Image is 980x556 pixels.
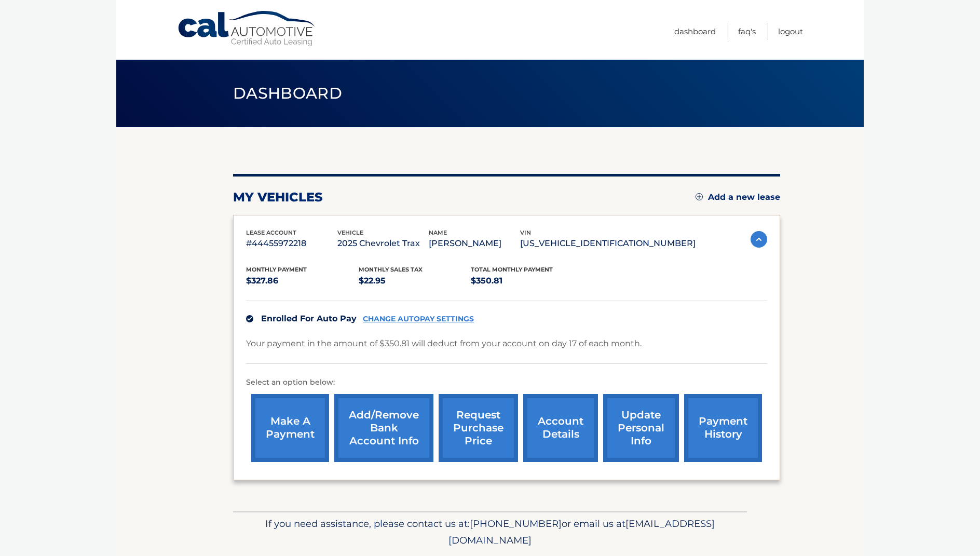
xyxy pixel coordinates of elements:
[251,394,329,462] a: make a payment
[429,236,520,251] p: [PERSON_NAME]
[334,394,433,462] a: Add/Remove bank account info
[233,189,323,205] h2: my vehicles
[233,84,342,103] span: Dashboard
[246,274,359,288] p: $327.86
[246,376,767,389] p: Select an option below:
[359,274,471,288] p: $22.95
[240,516,740,549] p: If you need assistance, please contact us at: or email us at
[246,229,296,236] span: lease account
[363,315,474,323] a: CHANGE AUTOPAY SETTINGS
[470,518,562,530] span: [PHONE_NUMBER]
[674,23,716,40] a: Dashboard
[261,314,357,323] span: Enrolled For Auto Pay
[337,229,363,236] span: vehicle
[778,23,803,40] a: Logout
[246,236,337,251] p: #44455972218
[246,315,253,322] img: check.svg
[471,274,583,288] p: $350.81
[603,394,679,462] a: update personal info
[523,394,598,462] a: account details
[684,394,762,462] a: payment history
[751,231,767,248] img: accordion-active.svg
[439,394,518,462] a: request purchase price
[337,236,429,251] p: 2025 Chevrolet Trax
[471,266,553,273] span: Total Monthly Payment
[359,266,423,273] span: Monthly sales Tax
[246,336,642,351] p: Your payment in the amount of $350.81 will deduct from your account on day 17 of each month.
[520,229,531,236] span: vin
[429,229,447,236] span: name
[520,236,696,251] p: [US_VEHICLE_IDENTIFICATION_NUMBER]
[738,23,756,40] a: FAQ's
[696,192,780,202] a: Add a new lease
[177,10,317,47] a: Cal Automotive
[696,193,703,200] img: add.svg
[246,266,307,273] span: Monthly Payment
